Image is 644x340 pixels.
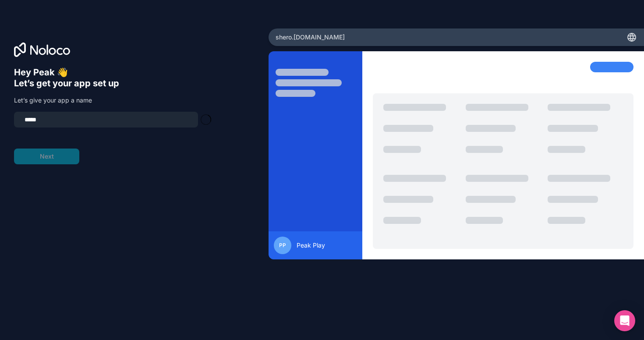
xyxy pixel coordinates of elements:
span: PP [279,242,286,249]
span: Peak Play [297,241,325,250]
span: shero .[DOMAIN_NAME] [276,33,345,42]
h6: Hey Peak 👋 [14,67,210,78]
p: Let’s give your app a name [14,96,210,105]
div: Open Intercom Messenger [614,310,635,331]
h6: Let’s get your app set up [14,78,210,89]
